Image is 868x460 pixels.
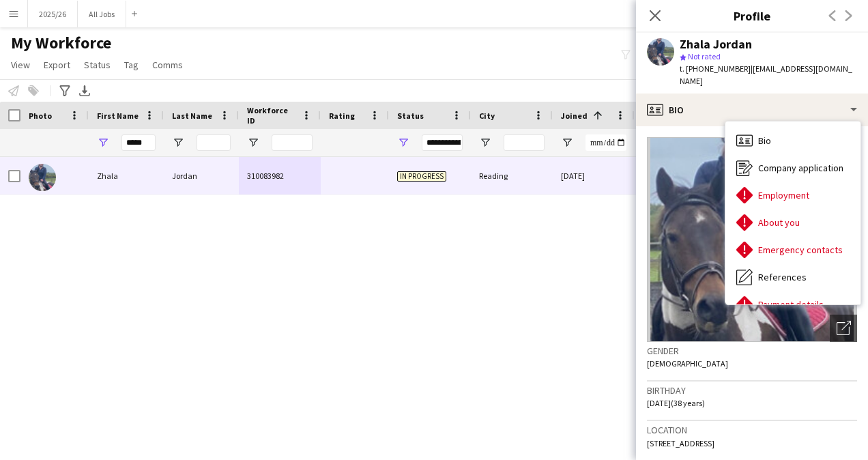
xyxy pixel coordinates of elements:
span: Rating [329,111,355,121]
span: Tag [124,59,139,71]
button: Open Filter Menu [397,136,409,149]
h3: Birthday [647,384,857,397]
span: Export [44,59,70,71]
h3: Profile [636,7,868,25]
div: About you [725,209,860,236]
span: Not rated [688,51,721,61]
button: Open Filter Menu [561,136,573,149]
span: t. [PHONE_NUMBER] [680,63,751,74]
div: Emergency contacts [725,236,860,263]
img: Crew avatar or photo [647,137,857,342]
div: References [725,263,860,291]
span: [DATE] (38 years) [647,398,705,408]
button: Open Filter Menu [479,136,491,149]
div: Zhala Jordan [680,38,752,51]
app-action-btn: Advanced filters [57,83,73,99]
div: 310083982 [239,157,321,195]
span: First Name [97,111,139,121]
span: Workforce ID [247,105,296,126]
div: [DATE] [553,157,635,195]
app-action-btn: Export XLSX [76,83,93,99]
span: In progress [397,171,446,182]
div: Bio [636,94,868,126]
button: Open Filter Menu [97,136,109,149]
a: View [5,56,35,74]
span: Last Name [172,111,212,121]
div: Payment details [725,291,860,318]
span: Comms [152,59,183,71]
div: Jordan [164,157,239,195]
img: Zhala Jordan [29,164,56,191]
div: Company application [725,154,860,182]
button: All Jobs [78,1,126,27]
span: Emergency contacts [758,244,843,256]
button: Open Filter Menu [247,136,259,149]
span: Joined [561,111,588,121]
input: City Filter Input [504,134,545,151]
span: Status [397,111,424,121]
button: 2025/26 [28,1,78,27]
span: | [EMAIL_ADDRESS][DOMAIN_NAME] [680,63,852,86]
div: Open photos pop-in [830,315,857,342]
div: Employment [725,182,860,209]
h3: Location [647,424,857,436]
span: Employment [758,189,809,201]
a: Tag [119,56,144,74]
a: Status [78,56,116,74]
a: Comms [147,56,188,74]
span: Photo [29,111,52,121]
input: Workforce ID Filter Input [272,134,313,151]
span: [DEMOGRAPHIC_DATA] [647,358,728,369]
span: [STREET_ADDRESS] [647,438,714,448]
input: Joined Filter Input [585,134,626,151]
input: Last Name Filter Input [197,134,231,151]
input: First Name Filter Input [121,134,156,151]
div: Zhala [89,157,164,195]
div: Reading [471,157,553,195]
div: Bio [725,127,860,154]
span: Company application [758,162,843,174]
span: City [479,111,495,121]
h3: Gender [647,345,857,357]
button: Open Filter Menu [172,136,184,149]
span: References [758,271,807,283]
span: Status [84,59,111,71]
span: My Workforce [11,33,111,53]
span: View [11,59,30,71]
span: Bio [758,134,771,147]
span: About you [758,216,800,229]
span: Payment details [758,298,824,311]
a: Export [38,56,76,74]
